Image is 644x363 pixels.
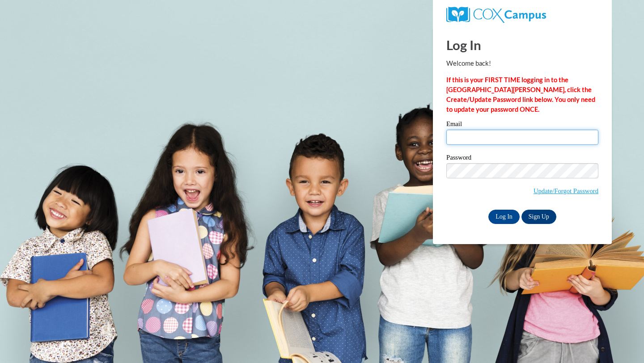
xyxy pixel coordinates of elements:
[446,10,546,18] a: COX Campus
[446,7,546,23] img: COX Campus
[446,154,598,163] label: Password
[446,36,598,54] h1: Log In
[534,187,598,194] a: Update/Forgot Password
[446,121,598,130] label: Email
[446,59,598,68] p: Welcome back!
[446,76,595,113] strong: If this is your FIRST TIME logging in to the [GEOGRAPHIC_DATA][PERSON_NAME], click the Create/Upd...
[521,210,556,224] a: Sign Up
[488,210,520,224] input: Log In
